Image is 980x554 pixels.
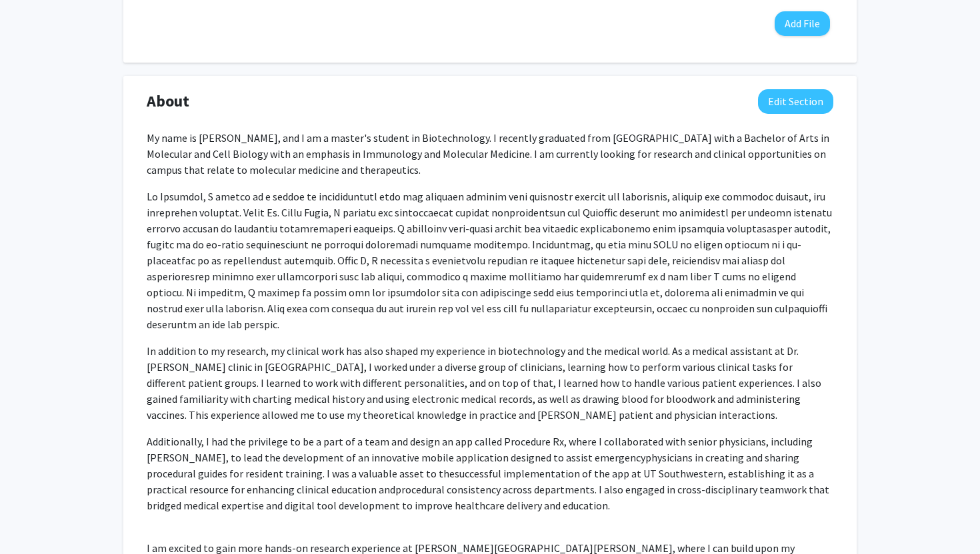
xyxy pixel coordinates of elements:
[758,89,833,114] button: Edit About
[395,483,631,496] span: procedural consistency across departments. I also e
[147,190,832,331] span: Lo Ipsumdol, S ametco ad e seddoe te incididuntutl etdo mag aliquaen adminim veni quisnostr exerc...
[147,89,189,113] span: About
[147,467,814,496] span: successful implementation of the app at UT Southwestern, establishing it as a practical resource ...
[10,494,57,544] iframe: Chat
[775,11,830,36] button: Add File
[419,163,421,176] span: .
[147,130,833,178] p: My name is [PERSON_NAME], and I am a master's student in Biotechnology. I recently graduated from...
[147,344,821,421] span: In addition to my research, my clinical work has also shaped my experience in biotechnology and t...
[147,433,833,513] p: Additionally, I had the privilege to be a part of a team and design an app called Procedure Rx, w...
